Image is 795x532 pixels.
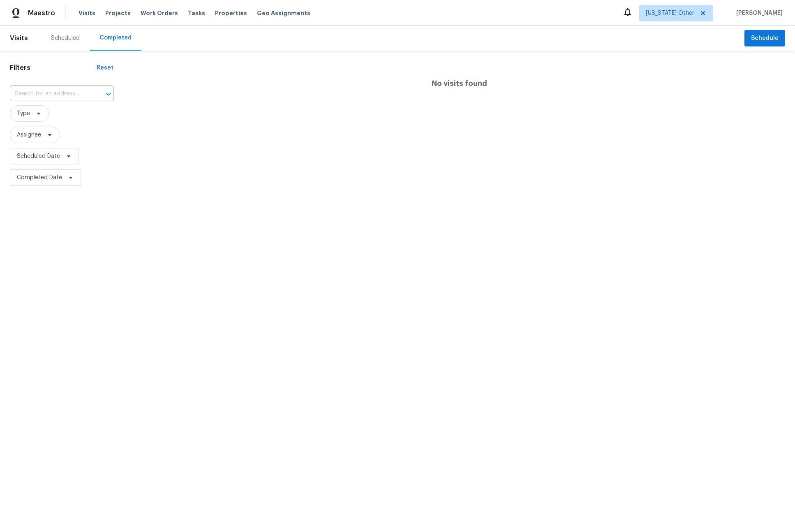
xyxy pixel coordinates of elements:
[751,33,779,44] span: Schedule
[744,30,785,47] button: Schedule
[51,34,80,42] div: Scheduled
[17,173,62,182] span: Completed Date
[97,64,113,72] div: Reset
[99,34,132,42] div: Completed
[10,64,97,72] h1: Filters
[17,152,60,160] span: Scheduled Date
[105,9,131,17] span: Projects
[10,88,90,100] input: Search for an address...
[257,9,310,17] span: Geo Assignments
[17,109,30,118] span: Type
[215,9,247,17] span: Properties
[733,9,783,17] span: [PERSON_NAME]
[79,9,95,17] span: Visits
[432,79,487,88] h4: No visits found
[141,9,178,17] span: Work Orders
[188,10,205,16] span: Tasks
[17,131,41,139] span: Assignee
[646,9,694,17] span: [US_STATE] Other
[10,29,28,47] span: Visits
[28,9,55,17] span: Maestro
[103,88,114,100] button: Open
